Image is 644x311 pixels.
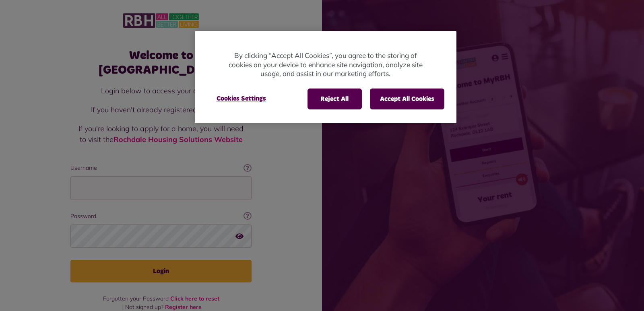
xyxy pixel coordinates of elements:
div: Privacy [195,31,456,123]
div: Cookie banner [195,31,456,123]
button: Accept All Cookies [370,89,444,109]
button: Cookies Settings [207,89,276,109]
p: By clicking “Accept All Cookies”, you agree to the storing of cookies on your device to enhance s... [227,51,424,78]
button: Reject All [308,89,362,109]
